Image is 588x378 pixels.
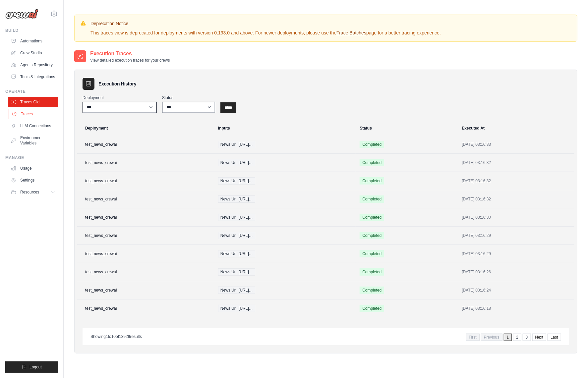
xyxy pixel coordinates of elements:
[8,48,58,58] a: Crew Studio
[8,163,58,174] a: Usage
[5,155,58,160] div: Manage
[214,244,356,263] td: {"news_url":"https://www.usatoday.com/story/news/politics/2025/10/01/federal-government-shutdown-...
[77,263,214,281] td: test_news_crewai
[214,121,356,135] th: Inputs
[214,153,356,172] td: {"news_url":"https://www.usatoday.com/story/news/politics/2025/10/01/federal-government-shutdown-...
[458,244,575,263] td: [DATE] 03:16:29
[98,81,136,87] h3: Execution History
[458,263,575,281] td: [DATE] 03:16:26
[5,361,58,373] button: Logout
[458,172,575,190] td: [DATE] 03:16:32
[218,250,255,257] span: News Url: [URL]…
[218,141,255,148] span: News Url: [URL]…
[9,109,59,119] a: Traces
[458,226,575,244] td: [DATE] 03:16:29
[77,208,214,226] td: test_news_crewai
[90,334,142,339] p: Showing to of results
[8,187,58,197] button: Resources
[356,121,458,135] th: Status
[214,226,356,244] td: {"news_url":"https://www.usatoday.com/story/news/politics/2025/10/01/federal-government-shutdown-...
[458,208,575,226] td: [DATE] 03:16:30
[458,121,575,135] th: Executed At
[336,30,366,35] a: Trace Batches
[513,334,521,341] a: 2
[458,190,575,208] td: [DATE] 03:16:32
[8,60,58,70] a: Agents Repository
[360,268,384,276] span: Completed
[214,190,356,208] td: {"news_url":"https://www.usatoday.com/story/news/politics/2025/10/01/federal-government-shutdown-...
[214,208,356,226] td: {"news_url":"https://www.usatoday.com/story/news/politics/2025/10/01/federal-government-shutdown-...
[218,159,255,166] span: News Url: [URL]…
[481,334,502,341] span: Previous
[218,305,255,312] span: News Url: [URL]…
[90,20,441,27] h3: Deprecation Notice
[119,334,130,339] span: 13929
[77,244,214,263] td: test_news_crewai
[29,364,42,370] span: Logout
[360,177,384,185] span: Completed
[8,97,58,107] a: Traces Old
[77,281,214,299] td: test_news_crewai
[458,299,575,317] td: [DATE] 03:16:18
[458,281,575,299] td: [DATE] 03:16:24
[77,121,214,135] th: Deployment
[214,281,356,299] td: {"news_url":"https://www.usatoday.com/story/news/politics/2025/10/01/federal-government-shutdown-...
[458,153,575,172] td: [DATE] 03:16:32
[162,95,215,100] label: Status
[90,50,170,58] h2: Execution Traces
[466,334,561,341] nav: Pagination
[360,159,384,166] span: Completed
[218,214,255,221] span: News Url: [URL]…
[360,305,384,312] span: Completed
[214,299,356,317] td: {"news_url":"https://www.usatoday.com/story/news/politics/2025/10/01/federal-government-shutdown-...
[106,334,108,339] span: 1
[8,72,58,82] a: Tools & Integrations
[360,250,384,257] span: Completed
[214,263,356,281] td: {"news_url":"https://www.usatoday.com/story/news/politics/2025/10/01/federal-government-shutdown-...
[360,214,384,221] span: Completed
[77,299,214,317] td: test_news_crewai
[8,175,58,186] a: Settings
[360,195,384,203] span: Completed
[458,135,575,154] td: [DATE] 03:16:33
[77,226,214,244] td: test_news_crewai
[218,177,255,185] span: News Url: [URL]…
[77,135,214,154] td: test_news_crewai
[214,135,356,154] td: {"news_url":"https://www.usatoday.com/story/news/politics/2025/10/01/federal-government-shutdown-...
[360,141,384,148] span: Completed
[90,29,441,36] p: This traces view is deprecated for deployments with version 0.193.0 and above. For newer deployme...
[360,287,384,294] span: Completed
[548,334,561,341] a: Last
[8,133,58,148] a: Environment Variables
[466,334,480,341] span: First
[5,9,38,19] img: Logo
[504,334,512,341] span: 1
[218,195,255,203] span: News Url: [URL]…
[5,89,58,94] div: Operate
[218,268,255,276] span: News Url: [URL]…
[5,28,58,33] div: Build
[111,334,116,339] span: 10
[77,190,214,208] td: test_news_crewai
[8,36,58,46] a: Automations
[8,121,58,131] a: LLM Connections
[20,189,39,195] span: Resources
[77,172,214,190] td: test_news_crewai
[523,334,531,341] a: 3
[360,232,384,239] span: Completed
[77,153,214,172] td: test_news_crewai
[214,172,356,190] td: {"news_url":"https://www.usatoday.com/story/news/politics/2025/10/01/federal-government-shutdown-...
[218,232,255,239] span: News Url: [URL]…
[90,58,170,63] p: View detailed execution traces for your crews
[532,334,547,341] a: Next
[218,287,255,294] span: News Url: [URL]…
[83,95,157,100] label: Deployment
